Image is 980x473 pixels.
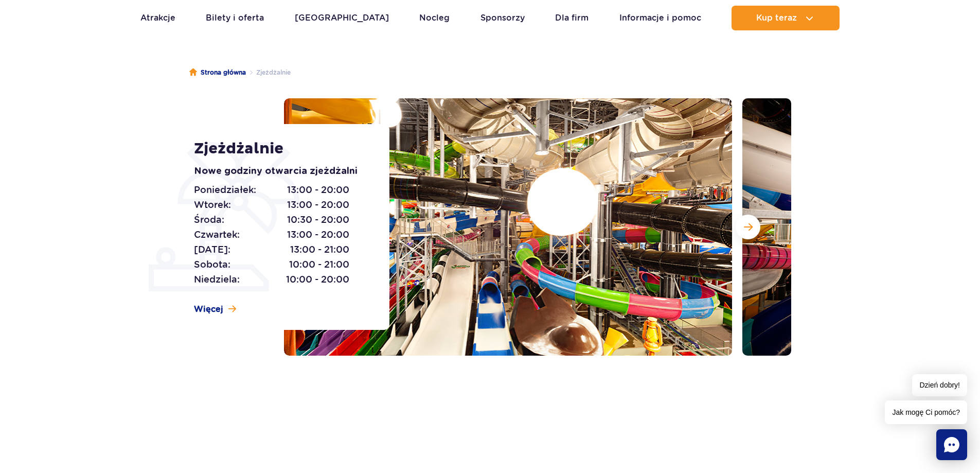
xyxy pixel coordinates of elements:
span: Więcej [194,304,223,315]
span: 13:00 - 20:00 [287,198,349,212]
a: Strona główna [189,67,246,78]
span: 10:00 - 21:00 [289,257,349,272]
button: Następny slajd [736,215,760,239]
a: Nocleg [419,6,450,30]
span: Czwartek: [194,227,240,242]
span: [DATE]: [194,242,230,257]
p: Nowe godziny otwarcia zjeżdżalni [194,164,366,179]
span: Dzień dobry! [912,374,967,396]
span: 10:30 - 20:00 [287,213,349,227]
a: [GEOGRAPHIC_DATA] [295,6,389,30]
a: Sponsorzy [480,6,525,30]
div: Chat [936,429,967,460]
span: Sobota: [194,257,230,272]
span: Kup teraz [756,13,797,23]
span: Środa: [194,213,224,227]
span: Niedziela: [194,272,240,287]
a: Dla firm [555,6,589,30]
span: 13:00 - 21:00 [290,242,349,257]
a: Atrakcje [140,6,175,30]
button: Kup teraz [732,6,840,30]
a: Bilety i oferta [206,6,264,30]
span: 10:00 - 20:00 [286,272,349,287]
a: Więcej [194,304,236,315]
span: 13:00 - 20:00 [287,183,349,197]
span: Poniedziałek: [194,183,256,197]
span: Wtorek: [194,198,231,212]
a: Informacje i pomoc [619,6,701,30]
span: 13:00 - 20:00 [287,227,349,242]
h1: Zjeżdżalnie [194,139,366,158]
span: Jak mogę Ci pomóc? [885,400,967,424]
li: Zjeżdżalnie [246,67,291,78]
